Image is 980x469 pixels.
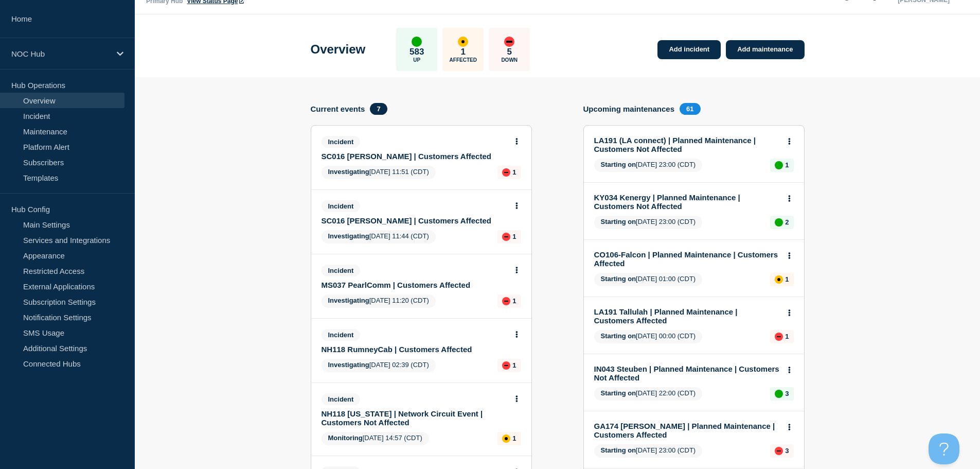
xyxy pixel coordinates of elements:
div: up [412,37,422,47]
p: 1 [512,233,516,240]
span: Starting on [601,161,636,168]
a: LA191 Tallulah | Planned Maintenance | Customers Affected [594,307,780,325]
span: 61 [680,103,700,115]
span: Investigating [328,168,369,176]
span: [DATE] 01:00 (CDT) [594,273,703,286]
h1: Overview [311,42,366,57]
h4: Current events [311,105,365,113]
div: down [502,297,510,305]
span: [DATE] 14:57 (CDT) [322,432,429,445]
span: Starting on [601,389,636,397]
span: Incident [322,136,361,148]
span: [DATE] 00:00 (CDT) [594,330,703,343]
p: 1 [512,168,516,176]
p: Down [501,57,518,63]
span: Monitoring [328,434,363,442]
div: affected [775,275,783,284]
a: NH118 [US_STATE] | Network Circuit Event | Customers Not Affected [322,409,507,427]
p: 1 [461,47,466,57]
p: 1 [512,297,516,305]
a: SC016 [PERSON_NAME] | Customers Affected [322,152,507,161]
span: Investigating [328,297,369,304]
span: Incident [322,393,361,405]
iframe: Help Scout Beacon - Open [929,433,959,464]
div: affected [502,435,510,443]
p: 1 [785,333,789,340]
div: down [502,168,510,177]
a: SC016 [PERSON_NAME] | Customers Affected [322,216,507,225]
span: [DATE] 02:39 (CDT) [322,359,436,372]
a: IN043 Steuben | Planned Maintenance | Customers Not Affected [594,364,780,382]
p: 3 [785,447,789,455]
p: 2 [785,218,789,226]
a: MS037 PearlComm | Customers Affected [322,281,507,289]
span: Starting on [601,332,636,340]
p: Affected [450,57,477,63]
span: Incident [322,200,361,212]
span: [DATE] 11:44 (CDT) [322,230,436,244]
p: 5 [507,47,512,57]
span: Investigating [328,361,369,369]
p: NOC Hub [11,49,110,58]
div: down [775,447,783,455]
a: NH118 RumneyCab | Customers Affected [322,345,507,354]
span: Investigating [328,232,369,240]
a: Add maintenance [726,40,804,59]
p: 583 [409,47,424,57]
span: [DATE] 11:51 (CDT) [322,166,436,179]
a: KY034 Kenergy | Planned Maintenance | Customers Not Affected [594,193,780,211]
h4: Upcoming maintenances [583,105,675,113]
a: LA191 (LA connect) | Planned Maintenance | Customers Not Affected [594,136,780,153]
span: Incident [322,265,361,276]
span: [DATE] 23:00 (CDT) [594,444,703,458]
a: CO106-Falcon | Planned Maintenance | Customers Affected [594,250,780,268]
span: Starting on [601,446,636,454]
div: up [775,390,783,398]
span: [DATE] 22:00 (CDT) [594,387,703,401]
p: Up [413,57,420,63]
p: 3 [785,390,789,397]
span: 7 [370,103,387,115]
a: GA174 [PERSON_NAME] | Planned Maintenance | Customers Affected [594,422,780,439]
span: [DATE] 11:20 (CDT) [322,294,436,308]
div: affected [458,37,468,47]
div: down [502,361,510,370]
div: down [502,233,510,241]
span: Starting on [601,275,636,283]
p: 1 [512,435,516,442]
div: down [504,37,514,47]
a: Add incident [657,40,721,59]
div: down [775,333,783,341]
span: [DATE] 23:00 (CDT) [594,216,703,229]
span: Starting on [601,218,636,225]
p: 1 [512,361,516,369]
span: Incident [322,329,361,341]
div: up [775,161,783,169]
span: [DATE] 23:00 (CDT) [594,159,703,172]
p: 1 [785,161,789,169]
p: 1 [785,275,789,283]
div: up [775,218,783,227]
